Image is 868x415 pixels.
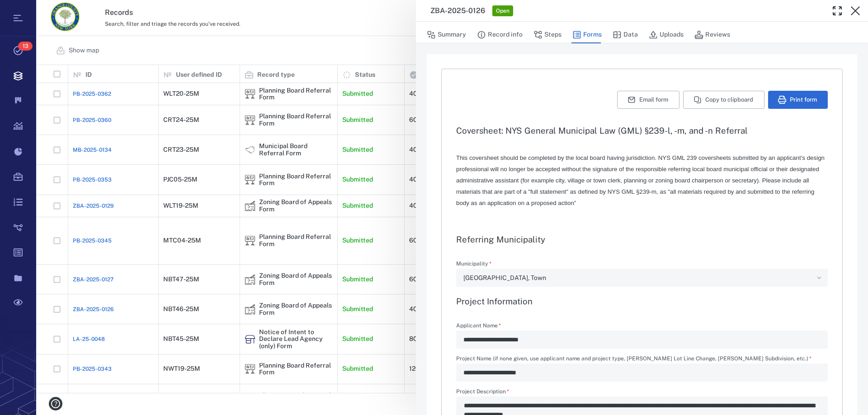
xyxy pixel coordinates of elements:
[456,389,828,396] label: Project Description
[427,26,466,43] button: Summary
[456,234,828,245] h3: Referring Municipality
[456,154,825,206] span: This coversheet should be completed by the local board having jurisdiction. NYS GML 239 covershee...
[463,273,813,283] div: [GEOGRAPHIC_DATA], Town
[20,6,39,14] span: Help
[456,269,828,287] div: Municipality
[683,91,764,109] button: Copy to clipboard
[456,356,828,364] label: Project Name (if none given, use applicant name and project type, [PERSON_NAME] Lot Line Change, ...
[18,42,33,51] span: 13
[613,26,638,43] button: Data
[846,2,864,20] button: Close
[456,331,828,349] div: Applicant Name
[456,261,828,269] label: Municipality
[456,323,828,331] label: Applicant Name
[828,2,846,20] button: Toggle Fullscreen
[456,296,828,307] h3: Project Information
[533,26,561,43] button: Steps
[617,91,679,109] button: Email form
[456,125,828,136] h3: Coversheet: NYS General Municipal Law (GML) §239-l, -m, and -n Referral
[694,26,730,43] button: Reviews
[649,26,684,43] button: Uploads
[494,7,511,15] span: Open
[477,26,523,43] button: Record info
[572,26,602,43] button: Forms
[456,364,828,382] div: Project Name (if none given, use applicant name and project type, e.g. Smith Lot Line Change, Jon...
[430,5,485,16] h3: ZBA-2025-0126
[768,91,828,109] button: Print form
